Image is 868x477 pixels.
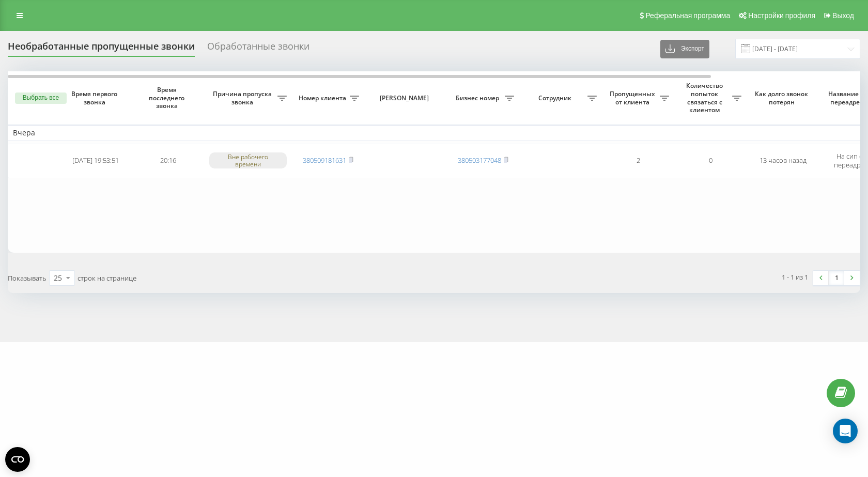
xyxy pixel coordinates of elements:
div: Вне рабочего времени [209,152,287,168]
span: Пропущенных от клиента [607,90,660,106]
div: 1 - 1 из 1 [782,272,808,282]
button: Выбрать все [15,93,67,104]
a: 380509181631 [303,156,346,165]
span: Время первого звонка [68,90,123,106]
a: 380503177048 [458,156,501,165]
span: Выход [832,11,854,20]
td: 2 [602,143,674,178]
div: 25 [54,273,62,283]
div: Необработанные пропущенные звонки [8,41,195,57]
span: Реферальная программа [645,11,730,20]
div: Open Intercom Messenger [833,419,858,443]
span: [PERSON_NAME] [373,94,438,102]
span: Количество попыток связаться с клиентом [679,82,732,114]
button: Open CMP widget [5,447,30,472]
span: Сотрудник [524,94,587,102]
span: Причина пропуска звонка [209,90,277,106]
span: Номер клиента [297,94,350,102]
span: Как долго звонок потерян [755,90,811,106]
span: Бизнес номер [452,94,505,102]
td: [DATE] 19:53:51 [59,143,132,178]
button: Экспорт [660,40,709,58]
td: 0 [674,143,747,178]
td: 13 часов назад [747,143,819,178]
span: Настройки профиля [748,11,815,20]
span: строк на странице [78,273,136,283]
div: Обработанные звонки [207,41,309,57]
a: 1 [829,271,844,285]
span: Время последнего звонка [140,86,196,110]
td: 20:16 [132,143,204,178]
span: Показывать [8,273,47,283]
